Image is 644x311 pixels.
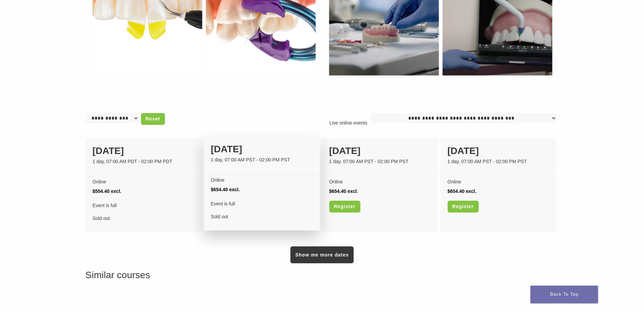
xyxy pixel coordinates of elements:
[329,158,431,165] div: 1 day, 07:00 AM PST - 02:00 PM PST
[93,201,194,210] span: Event is full
[141,113,165,125] a: Reset
[326,119,371,127] p: Live online events
[93,188,110,194] span: $554.40
[448,188,465,194] span: $654.40
[448,158,549,165] div: 1 day, 07:00 AM PST - 02:00 PM PST
[93,144,194,158] div: [DATE]
[530,296,559,300] a: Powered by
[111,188,121,194] span: excl.
[211,199,313,208] span: Event is full
[93,201,194,223] div: Sold out
[448,144,549,158] div: [DATE]
[329,144,431,158] div: [DATE]
[211,156,313,163] div: 1 day, 07:00 AM PST - 02:00 PM PST
[329,188,347,194] span: $654.40
[329,201,360,213] a: Register
[211,175,313,185] div: Online
[86,268,559,282] h3: Similar courses
[93,158,194,165] div: 1 day, 07:00 AM PDT - 02:00 PM PDT
[211,199,313,221] div: Sold out
[348,188,358,194] span: excl.
[448,201,479,213] a: Register
[448,177,549,186] div: Online
[229,187,240,192] span: excl.
[290,246,353,263] a: Show me more dates
[466,188,476,194] span: excl.
[211,187,228,192] span: $654.40
[530,286,598,303] a: Back To Top
[329,177,431,186] div: Online
[211,142,313,156] div: [DATE]
[93,177,194,186] div: Online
